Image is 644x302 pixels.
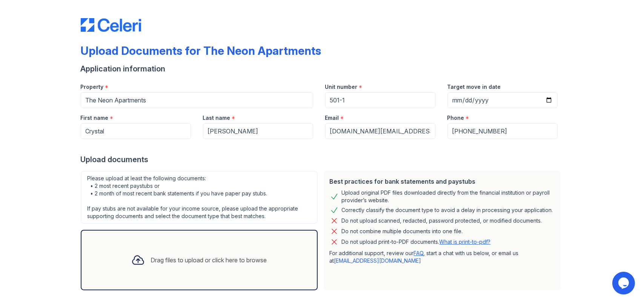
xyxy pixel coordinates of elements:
a: FAQ [414,250,424,256]
div: Application information [81,63,564,74]
p: For additional support, review our , start a chat with us below, or email us at [330,249,555,265]
div: Upload documents [81,154,564,165]
div: Upload original PDF files downloaded directly from the financial institution or payroll provider’... [342,189,555,204]
img: CE_Logo_Blue-a8612792a0a2168367f1c8372b55b34899dd931a85d93a1a3d3e32e68fde9ad4.png [81,18,141,32]
label: Email [325,114,339,122]
div: Correctly classify the document type to avoid a delay in processing your application. [342,206,553,215]
a: [EMAIL_ADDRESS][DOMAIN_NAME] [334,257,421,264]
iframe: chat widget [612,272,636,294]
div: Do not upload scanned, redacted, password protected, or modified documents. [342,216,542,225]
div: Upload Documents for The Neon Apartments [81,44,321,57]
p: Do not upload print-to-PDF documents. [342,238,491,246]
div: Best practices for bank statements and paystubs [330,177,555,186]
label: First name [81,114,109,122]
label: Property [81,83,104,91]
label: Unit number [325,83,358,91]
div: Do not combine multiple documents into one file. [342,227,463,236]
label: Last name [203,114,231,122]
div: Please upload at least the following documents: • 2 most recent paystubs or • 2 month of most rec... [81,171,318,224]
label: Phone [447,114,464,122]
label: Target move in date [447,83,501,91]
a: What is print-to-pdf? [440,239,491,245]
div: Drag files to upload or click here to browse [151,256,267,265]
